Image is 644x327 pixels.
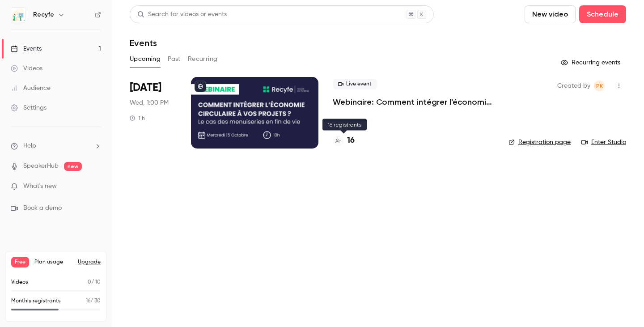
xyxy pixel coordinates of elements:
span: Live event [333,79,377,89]
li: help-dropdown-opener [11,141,101,151]
a: Enter Studio [581,138,626,147]
span: 16 [86,298,90,304]
span: Pauline KATCHAVENDA [594,81,605,91]
button: New video [525,5,576,23]
a: 16 [333,135,355,147]
div: Audience [11,84,51,93]
h4: 16 [347,135,355,147]
a: Webinaire: Comment intégrer l'économie circulaire dans vos projets ? [333,97,494,107]
button: Past [168,52,181,66]
button: Upcoming [130,52,161,66]
span: 0 [88,280,91,285]
p: Monthly registrants [11,297,61,305]
button: Schedule [579,5,626,23]
div: Events [11,44,42,53]
p: / 30 [86,297,101,305]
span: Wed, 1:00 PM [130,98,169,107]
div: Settings [11,103,47,112]
div: 1 h [130,115,145,122]
button: Recurring [188,52,218,66]
span: [DATE] [130,81,161,95]
div: Oct 15 Wed, 1:00 PM (Europe/Paris) [130,77,177,149]
button: Recurring events [557,55,626,70]
div: Videos [11,64,42,73]
div: Search for videos or events [137,10,227,19]
p: / 10 [88,278,101,286]
p: Videos [11,278,28,286]
a: SpeakerHub [23,161,59,171]
span: Plan usage [34,259,72,266]
button: Upgrade [78,259,101,266]
span: Free [11,257,29,268]
h1: Events [130,38,157,48]
span: What's new [23,182,57,191]
a: Registration page [508,138,571,147]
span: Help [23,141,36,151]
h6: Recyfe [33,10,54,19]
span: Book a demo [23,204,62,213]
iframe: Noticeable Trigger [90,183,101,191]
img: Recyfe [11,8,25,22]
span: Created by [557,81,590,91]
span: new [64,162,82,171]
span: PK [596,81,603,91]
